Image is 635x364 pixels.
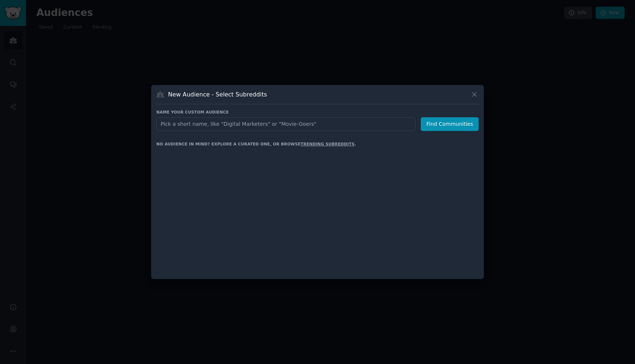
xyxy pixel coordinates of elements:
h3: Name your custom audience [156,109,479,115]
input: Pick a short name, like "Digital Marketers" or "Movie-Goers" [156,117,416,131]
button: Find Communities [421,117,479,131]
div: No audience in mind? Explore a curated one, or browse . [156,141,356,147]
h3: New Audience - Select Subreddits [168,91,267,98]
a: trending subreddits [300,142,354,146]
